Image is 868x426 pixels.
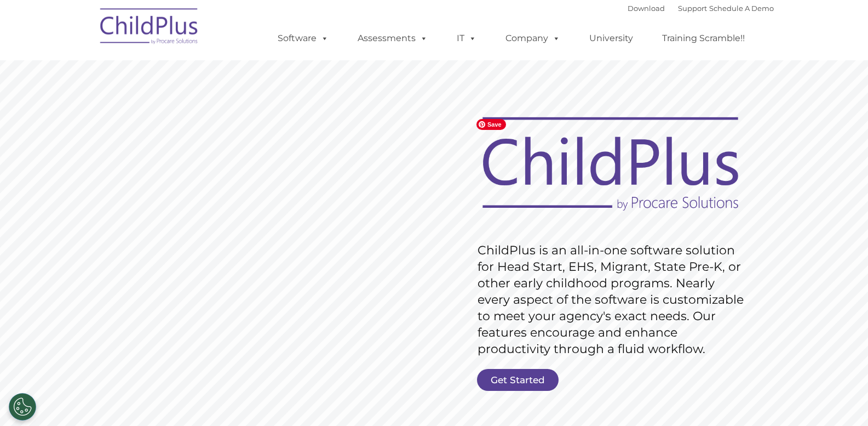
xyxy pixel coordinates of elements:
[347,27,439,49] a: Assessments
[478,242,749,357] rs-layer: ChildPlus is an all-in-one software solution for Head Start, EHS, Migrant, State Pre-K, or other ...
[651,27,756,49] a: Training Scramble!!
[95,1,204,55] img: ChildPlus by Procare Solutions
[678,4,707,13] a: Support
[9,393,36,421] button: Cookies Settings
[267,27,340,49] a: Software
[495,27,571,49] a: Company
[477,369,559,391] a: Get Started
[476,119,506,130] span: Save
[578,27,644,49] a: University
[628,4,774,13] font: |
[446,27,487,49] a: IT
[628,4,665,13] a: Download
[709,4,774,13] a: Schedule A Demo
